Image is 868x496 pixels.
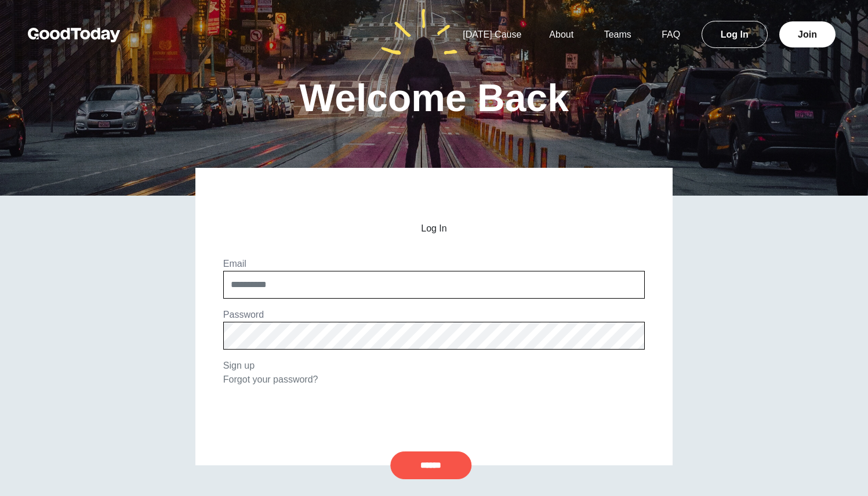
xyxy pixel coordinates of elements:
[223,374,318,384] a: Forgot your password?
[223,310,264,319] label: Password
[779,21,836,47] a: Join
[223,223,645,234] h2: Log In
[28,28,121,42] img: GoodToday
[702,21,768,48] a: Log In
[299,79,569,117] h1: Welcome Back
[449,30,535,39] a: [DATE] Cause
[590,30,645,39] a: Teams
[223,361,255,370] a: Sign up
[535,30,587,39] a: About
[223,259,246,269] label: Email
[648,30,694,39] a: FAQ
